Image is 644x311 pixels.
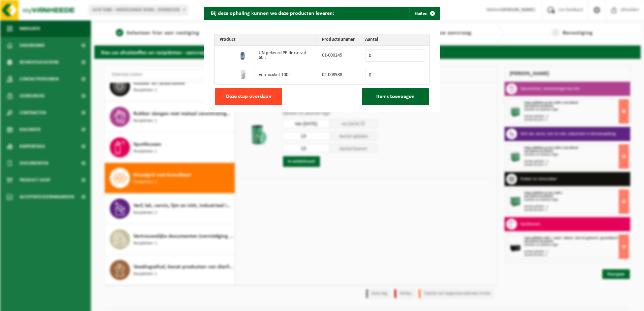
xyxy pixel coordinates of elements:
td: 02-008988 [317,65,360,84]
span: Items toevoegen [376,94,415,99]
td: Vermiculiet 100lt [254,65,317,84]
span: Deze stap overslaan [226,94,271,99]
td: UN-gekeurd PE-dekselvat 60 L [254,46,317,65]
th: Productnummer [317,34,360,46]
img: 01-000245 [238,49,249,60]
td: 01-000245 [317,46,360,65]
th: Aantal [360,34,429,46]
th: Product [215,34,317,46]
h2: Bij deze ophaling kunnen we deze producten leveren: [204,7,341,20]
button: Items toevoegen [362,88,429,105]
img: 02-008988 [238,69,249,80]
button: Deze stap overslaan [215,88,282,105]
button: Sluiten [409,7,439,20]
